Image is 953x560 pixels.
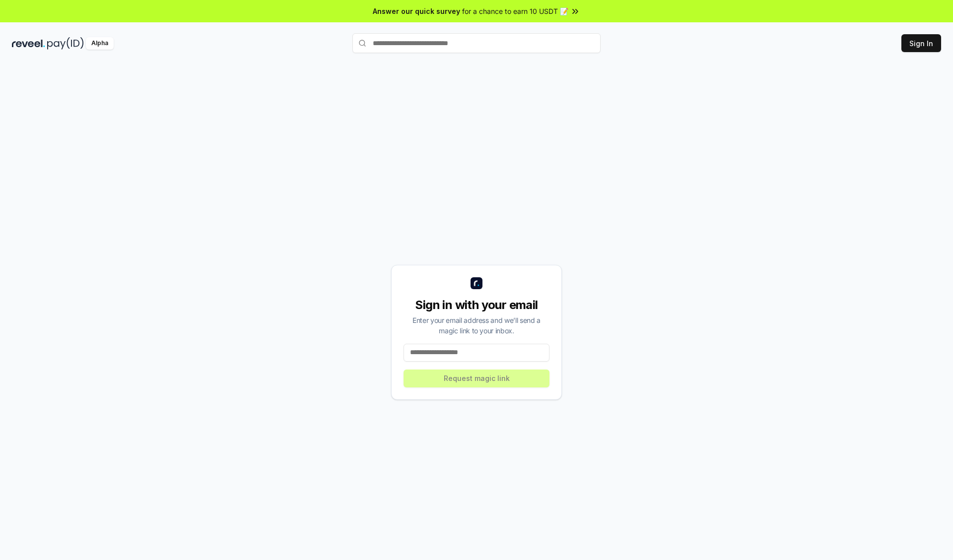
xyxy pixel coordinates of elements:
img: pay_id [47,37,84,50]
div: Alpha [86,37,114,50]
button: Sign In [901,34,941,52]
span: for a chance to earn 10 USDT 📝 [462,6,568,16]
img: reveel_dark [12,37,45,50]
div: Sign in with your email [404,297,549,313]
div: Enter your email address and we’ll send a magic link to your inbox. [404,315,549,336]
img: logo_small [471,277,482,289]
span: Answer our quick survey [373,6,460,16]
